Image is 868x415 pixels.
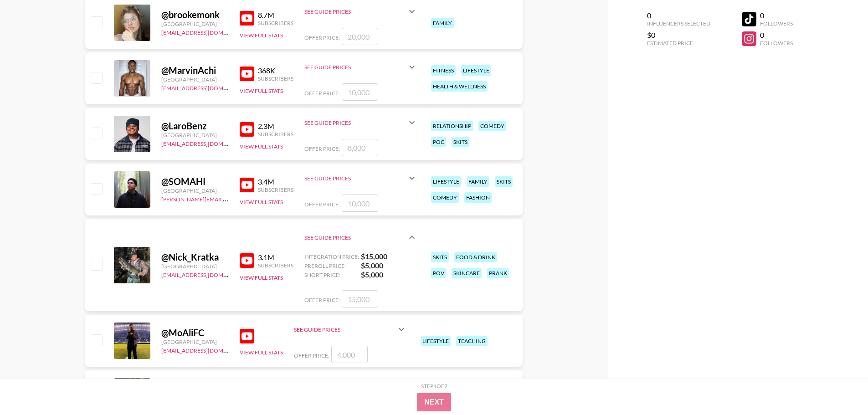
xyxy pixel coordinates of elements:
[304,201,340,208] span: Offer Price:
[240,32,283,39] button: View Full Stats
[304,272,359,278] span: Short Price:
[161,65,229,76] div: @ MarvinAchi
[258,122,293,131] div: 2.3M
[161,327,229,338] div: @ MoAliFC
[331,346,368,363] input: 4,000
[431,176,461,187] div: lifestyle
[487,268,509,278] div: prank
[258,20,293,26] div: Subscribers
[431,121,473,131] div: relationship
[361,261,417,270] strong: $ 5,000
[467,176,489,187] div: family
[161,194,296,203] a: [PERSON_NAME][EMAIL_ADDRESS][DOMAIN_NAME]
[304,0,417,22] div: See Guide Prices
[647,11,710,20] div: 0
[294,352,329,359] span: Offer Price:
[342,83,378,101] input: 10,000
[240,199,283,205] button: View Full Stats
[431,137,446,147] div: poc
[240,87,283,94] button: View Full Stats
[304,262,359,269] span: Preroll Price:
[342,195,378,212] input: 10,000
[760,31,793,40] div: 0
[304,34,340,41] span: Offer Price:
[161,251,229,263] div: @ Nick_Kratka
[304,119,406,126] div: See Guide Prices
[431,81,488,92] div: health & wellness
[342,290,378,307] input: 15,000
[161,176,229,187] div: @ SOMAHI
[304,56,417,78] div: See Guide Prices
[240,122,254,137] img: YouTube
[161,120,229,132] div: @ LaroBenz
[361,252,417,261] strong: $ 15,000
[760,40,793,46] div: Followers
[304,223,417,252] div: See Guide Prices
[760,20,793,27] div: Followers
[304,175,406,182] div: See Guide Prices
[647,31,710,40] div: $0
[456,336,488,346] div: teaching
[431,252,449,262] div: skits
[431,65,456,76] div: fitness
[294,326,396,333] div: See Guide Prices
[258,186,293,193] div: Subscribers
[294,318,407,340] div: See Guide Prices
[258,66,293,75] div: 368K
[304,374,417,396] div: See Guide Prices
[452,137,469,147] div: skits
[342,28,378,45] input: 20,000
[258,253,293,262] div: 3.1M
[161,138,253,147] a: [EMAIL_ADDRESS][DOMAIN_NAME]
[240,11,254,26] img: YouTube
[464,192,492,203] div: fashion
[304,112,417,133] div: See Guide Prices
[421,383,447,389] div: Step 1 of 2
[461,65,491,76] div: lifestyle
[161,132,229,138] div: [GEOGRAPHIC_DATA]
[304,167,417,189] div: See Guide Prices
[258,75,293,82] div: Subscribers
[161,270,253,278] a: [EMAIL_ADDRESS][DOMAIN_NAME]
[240,67,254,81] img: YouTube
[452,268,482,278] div: skincare
[304,253,359,260] span: Integration Price:
[258,262,293,269] div: Subscribers
[431,192,459,203] div: comedy
[161,338,229,345] div: [GEOGRAPHIC_DATA]
[258,131,293,138] div: Subscribers
[304,90,340,97] span: Offer Price:
[478,121,506,131] div: comedy
[240,329,254,343] img: YouTube
[417,393,451,411] button: Next
[161,27,253,36] a: [EMAIL_ADDRESS][DOMAIN_NAME]
[361,270,417,279] strong: $ 5,000
[240,178,254,192] img: YouTube
[161,263,229,270] div: [GEOGRAPHIC_DATA]
[161,345,253,354] a: [EMAIL_ADDRESS][DOMAIN_NAME]
[431,18,454,28] div: family
[161,76,229,83] div: [GEOGRAPHIC_DATA]
[304,234,406,241] div: See Guide Prices
[760,11,793,20] div: 0
[161,20,229,27] div: [GEOGRAPHIC_DATA]
[454,252,497,262] div: food & drink
[304,145,340,152] span: Offer Price:
[161,187,229,194] div: [GEOGRAPHIC_DATA]
[304,8,406,15] div: See Guide Prices
[304,297,340,303] span: Offer Price:
[240,274,283,281] button: View Full Stats
[495,176,513,187] div: skits
[304,64,406,71] div: See Guide Prices
[822,369,857,404] iframe: Drift Widget Chat Controller
[240,253,254,268] img: YouTube
[258,177,293,186] div: 3.4M
[161,83,253,92] a: [EMAIL_ADDRESS][DOMAIN_NAME]
[342,139,378,156] input: 8,000
[647,40,710,46] div: Estimated Price
[431,268,446,278] div: pov
[421,336,451,346] div: lifestyle
[161,9,229,20] div: @ brookemonk
[240,349,283,356] button: View Full Stats
[258,10,293,20] div: 8.7M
